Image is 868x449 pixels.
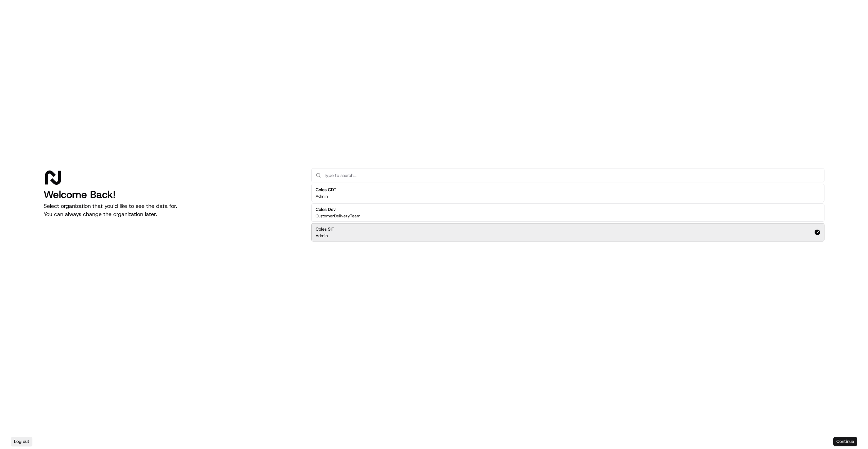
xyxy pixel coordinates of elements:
[316,194,328,199] p: Admin
[316,226,334,232] h2: Coles SIT
[833,437,857,446] button: Continue
[316,187,336,193] h2: Coles CDT
[11,437,32,446] button: Log out
[316,213,361,219] p: CustomerDeliveryTeam
[324,168,820,182] input: Type to search...
[44,202,300,218] p: Select organization that you’d like to see the data for. You can always change the organization l...
[44,188,300,201] h1: Welcome Back!
[316,233,328,238] p: Admin
[316,206,361,213] h2: Coles Dev
[311,182,824,243] div: Suggestions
